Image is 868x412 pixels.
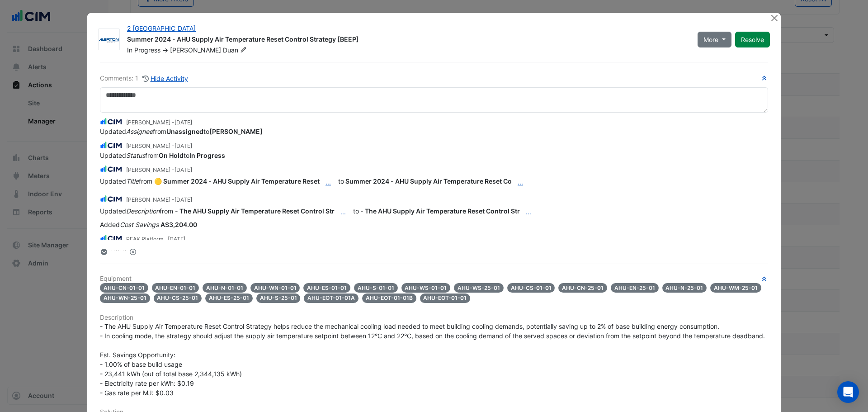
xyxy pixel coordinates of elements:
[420,294,471,303] span: AHU-EOT-01-01
[256,294,301,303] span: AHU-S-25-01
[354,283,398,293] span: AHU-S-01-01
[100,275,768,283] h6: Equipment
[454,283,504,293] span: AHU-WS-25-01
[175,142,192,149] span: 2025-06-25 11:46:59
[304,294,359,303] span: AHU-EOT-01-01A
[154,177,338,185] span: 🟡 Summer 2024 - AHU Supply Air Temperature Reset
[662,283,707,293] span: AHU-N-25-01
[120,221,159,228] em: Cost Savings
[250,283,300,293] span: AHU-WN-01-01
[100,314,768,322] h6: Description
[166,128,203,135] strong: Unassigned
[126,196,192,204] small: [PERSON_NAME] -
[335,204,352,220] button: ...
[189,152,225,159] strong: In Progress
[735,32,770,47] button: Resolve
[159,152,184,159] strong: On Hold
[209,128,263,135] strong: [PERSON_NAME]
[769,13,779,23] button: Close
[154,294,202,303] span: AHU-CS-25-01
[837,381,859,403] div: Open Intercom Messenger
[100,194,123,204] img: CIM
[100,207,537,215] span: to
[175,207,353,215] span: - The AHU Supply Air Temperature Reset Control Str
[175,166,192,173] span: 2025-05-14 12:31:22
[100,128,263,135] span: Updated from to
[126,142,192,150] small: [PERSON_NAME] -
[142,73,189,84] button: Hide Activity
[558,283,607,293] span: AHU-CN-25-01
[507,283,555,293] span: AHU-CS-01-01
[100,322,765,397] span: - The AHU Supply Air Temperature Reset Control Strategy helps reduce the mechanical cooling load ...
[99,35,119,44] img: Alerton
[703,35,718,44] span: More
[100,207,173,215] span: Updated from
[100,283,148,293] span: AHU-CN-01-01
[698,32,731,47] button: More
[126,177,139,185] em: Title
[130,248,136,256] fa-icon: Reset
[127,24,196,32] a: 2 [GEOGRAPHIC_DATA]
[175,119,192,126] span: 2025-07-11 15:48:48
[170,46,221,54] span: [PERSON_NAME]
[175,196,192,203] span: 2025-04-17 09:56:17
[710,283,761,293] span: AHU-WM-25-01
[100,117,123,127] img: CIM
[100,221,197,228] span: Added
[100,233,123,243] img: CIM
[360,207,537,215] span: - The AHU Supply Air Temperature Reset Control Str
[100,177,152,185] span: Updated from
[126,118,192,127] small: [PERSON_NAME] -
[127,35,687,46] div: Summer 2024 - AHU Supply Air Temperature Reset Control Strategy [BEEP]
[100,73,189,84] div: Comments: 1
[520,204,537,220] button: ...
[203,283,247,293] span: AHU-N-01-01
[362,294,416,303] span: AHU-EOT-01-01B
[126,207,160,215] em: Description
[512,174,529,190] button: ...
[100,152,225,159] span: Updated from to
[223,46,249,55] span: Duan
[152,283,199,293] span: AHU-EN-01-01
[100,294,150,303] span: AHU-WN-25-01
[100,164,123,174] img: CIM
[345,177,529,185] span: Summer 2024 - AHU Supply Air Temperature Reset Co
[168,236,185,242] span: 2025-03-19 11:12:35
[205,294,253,303] span: AHU-ES-25-01
[160,221,197,228] strong: A$3,204.00
[126,128,153,135] em: Assignee
[303,283,350,293] span: AHU-ES-01-01
[126,235,185,243] small: PEAK Platform -
[401,283,451,293] span: AHU-WS-01-01
[100,140,123,150] img: CIM
[611,283,659,293] span: AHU-EN-25-01
[320,174,337,190] button: ...
[100,249,108,255] fa-layers: More
[126,152,145,159] em: Status
[127,46,160,54] span: In Progress
[100,177,529,185] span: to
[126,166,192,174] small: [PERSON_NAME] -
[162,46,168,54] span: ->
